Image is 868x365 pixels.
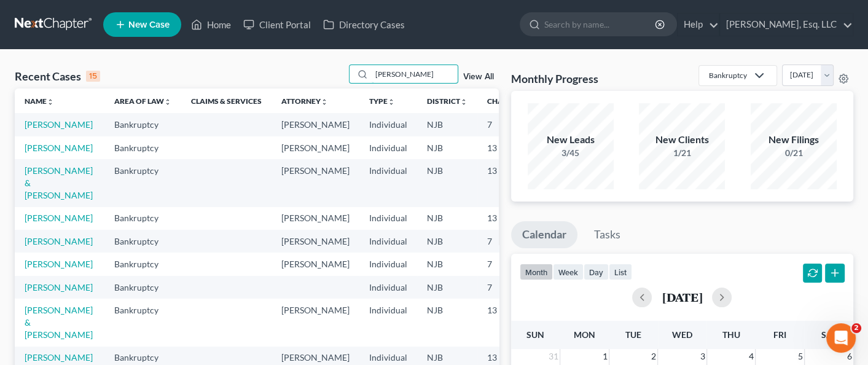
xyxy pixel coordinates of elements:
td: NJB [417,159,477,206]
a: Client Portal [237,14,317,36]
input: Search by name... [544,13,657,36]
td: [PERSON_NAME] [272,253,359,275]
span: 4 [748,349,755,364]
a: [PERSON_NAME] [25,213,93,223]
button: month [520,264,553,280]
span: 31 [547,349,560,364]
a: [PERSON_NAME] [25,282,93,292]
td: Individual [359,207,417,230]
td: Individual [359,276,417,299]
div: 3/45 [528,147,614,159]
td: [PERSON_NAME] [272,159,359,206]
td: Individual [359,230,417,253]
a: Typeunfold_more [369,96,395,106]
td: 7 [477,113,539,136]
span: 6 [846,349,853,364]
a: Districtunfold_more [427,96,467,106]
div: Bankruptcy [709,70,747,80]
td: [PERSON_NAME] [272,299,359,346]
a: [PERSON_NAME] [25,143,93,153]
td: Bankruptcy [104,276,181,299]
td: Individual [359,113,417,136]
span: Sat [821,329,837,340]
td: NJB [417,136,477,159]
td: Individual [359,159,417,206]
td: NJB [417,113,477,136]
div: New Leads [528,133,614,147]
a: Area of Lawunfold_more [114,96,171,106]
div: New Clients [639,133,725,147]
a: Chapterunfold_more [487,96,529,106]
a: Directory Cases [317,14,411,36]
i: unfold_more [460,98,467,106]
td: 7 [477,230,539,253]
input: Search by name... [372,65,458,83]
a: Help [678,14,719,36]
a: Nameunfold_more [25,96,54,106]
span: Wed [672,329,692,340]
i: unfold_more [388,98,395,106]
h2: [DATE] [662,291,702,304]
a: [PERSON_NAME] & [PERSON_NAME] [25,305,93,340]
a: [PERSON_NAME] [25,352,93,363]
a: Home [185,14,237,36]
td: Bankruptcy [104,113,181,136]
span: Sun [526,329,544,340]
td: 13 [477,299,539,346]
i: unfold_more [321,98,328,106]
td: 7 [477,276,539,299]
td: 13 [477,207,539,230]
div: Recent Cases [15,69,100,84]
th: Claims & Services [181,88,272,113]
a: View All [463,73,494,81]
i: unfold_more [47,98,54,106]
button: day [584,264,609,280]
td: Individual [359,136,417,159]
td: [PERSON_NAME] [272,230,359,253]
td: Bankruptcy [104,230,181,253]
a: Attorneyunfold_more [281,96,328,106]
span: 2 [650,349,657,364]
td: NJB [417,276,477,299]
a: Calendar [511,221,577,248]
div: 1/21 [639,147,725,159]
td: Bankruptcy [104,299,181,346]
td: NJB [417,253,477,275]
span: Tue [625,329,641,340]
td: Individual [359,299,417,346]
span: Mon [574,329,595,340]
span: 1 [601,349,609,364]
a: [PERSON_NAME] [25,236,93,246]
span: 5 [797,349,804,364]
a: [PERSON_NAME] [25,119,93,130]
span: Fri [773,329,786,340]
span: Thu [722,329,740,340]
a: [PERSON_NAME] & [PERSON_NAME] [25,165,93,200]
button: list [609,264,632,280]
h3: Monthly Progress [511,71,598,86]
td: Individual [359,253,417,275]
td: Bankruptcy [104,253,181,275]
td: Bankruptcy [104,136,181,159]
td: Bankruptcy [104,207,181,230]
td: Bankruptcy [104,159,181,206]
iframe: Intercom live chat [826,323,856,353]
a: [PERSON_NAME], Esq. LLC [720,14,853,36]
td: 13 [477,136,539,159]
span: 3 [699,349,706,364]
a: Tasks [583,221,631,248]
div: New Filings [751,133,837,147]
td: [PERSON_NAME] [272,136,359,159]
td: NJB [417,299,477,346]
td: [PERSON_NAME] [272,207,359,230]
a: [PERSON_NAME] [25,259,93,269]
span: 2 [851,323,861,333]
td: [PERSON_NAME] [272,113,359,136]
i: unfold_more [164,98,171,106]
td: NJB [417,207,477,230]
td: 13 [477,159,539,206]
button: week [553,264,584,280]
td: 7 [477,253,539,275]
div: 15 [86,71,100,82]
span: New Case [128,20,170,29]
